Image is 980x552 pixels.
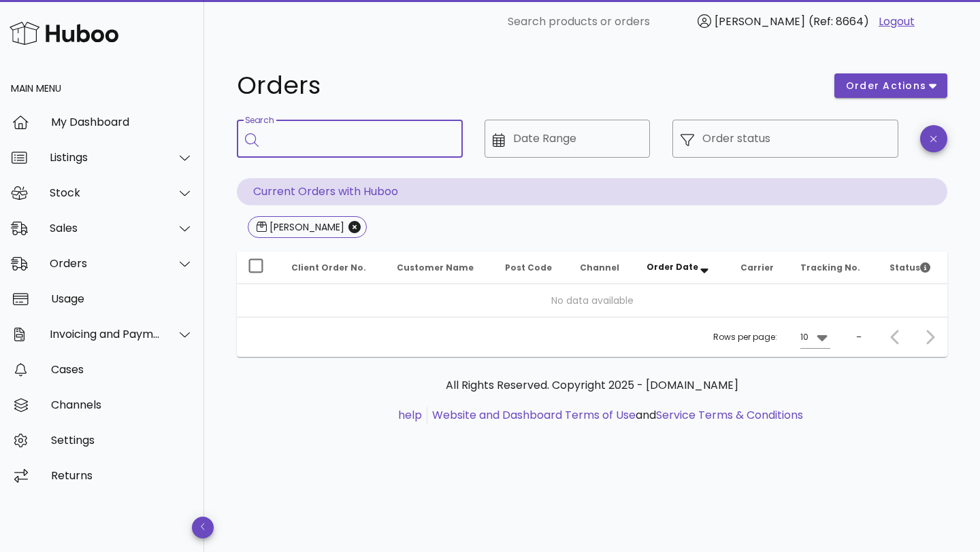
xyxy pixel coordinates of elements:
[713,317,830,357] div: Rows per page:
[879,252,947,284] th: Status
[789,252,879,284] th: Tracking No.
[50,186,161,199] div: Stock
[569,252,636,284] th: Channel
[267,220,344,234] div: [PERSON_NAME]
[237,73,818,98] h1: Orders
[280,252,386,284] th: Client Order No.
[808,14,869,29] span: (Ref: 8664)
[51,116,193,128] div: My Dashboard
[856,331,862,343] div: –
[398,407,422,423] a: help
[51,434,193,447] div: Settings
[51,292,193,305] div: Usage
[889,262,930,273] span: Status
[505,262,552,273] span: Post Code
[800,326,830,348] div: 10Rows per page:
[730,252,789,284] th: Carrier
[348,221,361,233] button: Close
[245,116,274,126] label: Search
[51,469,193,482] div: Returns
[50,151,161,164] div: Listings
[397,262,474,273] span: Customer Name
[580,262,619,273] span: Channel
[432,407,636,423] a: Website and Dashboard Terms of Use
[740,262,774,273] span: Carrier
[248,377,936,394] p: All Rights Reserved. Copyright 2025 - [DOMAIN_NAME]
[10,18,118,48] img: Huboo Logo
[800,262,860,273] span: Tracking No.
[427,407,803,424] li: and
[386,252,493,284] th: Customer Name
[50,257,161,270] div: Orders
[494,252,569,284] th: Post Code
[291,262,366,273] span: Client Order No.
[237,178,947,205] p: Current Orders with Huboo
[237,284,947,317] td: No data available
[715,14,805,29] span: [PERSON_NAME]
[834,73,947,98] button: order actions
[800,331,808,343] div: 10
[647,261,698,273] span: Order Date
[656,407,803,423] a: Service Terms & Conditions
[845,79,927,93] span: order actions
[50,222,161,235] div: Sales
[51,398,193,411] div: Channels
[879,14,915,30] a: Logout
[51,363,193,376] div: Cases
[636,252,730,284] th: Order Date: Sorted descending. Activate to remove sorting.
[50,328,161,341] div: Invoicing and Payments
